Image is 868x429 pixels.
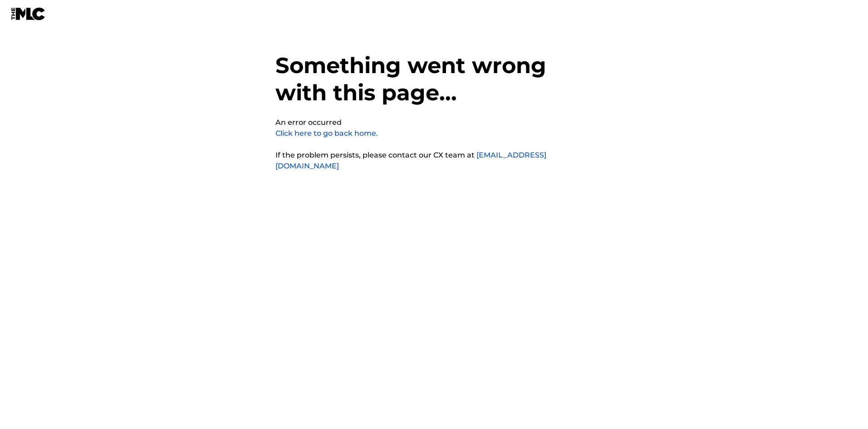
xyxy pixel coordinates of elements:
[275,129,378,138] a: Click here to go back home.
[275,150,593,172] p: If the problem persists, please contact our CX team at
[11,7,46,20] img: MLC Logo
[275,117,342,128] pre: An error occurred
[275,52,593,117] h1: Something went wrong with this page...
[275,151,546,170] a: [EMAIL_ADDRESS][DOMAIN_NAME]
